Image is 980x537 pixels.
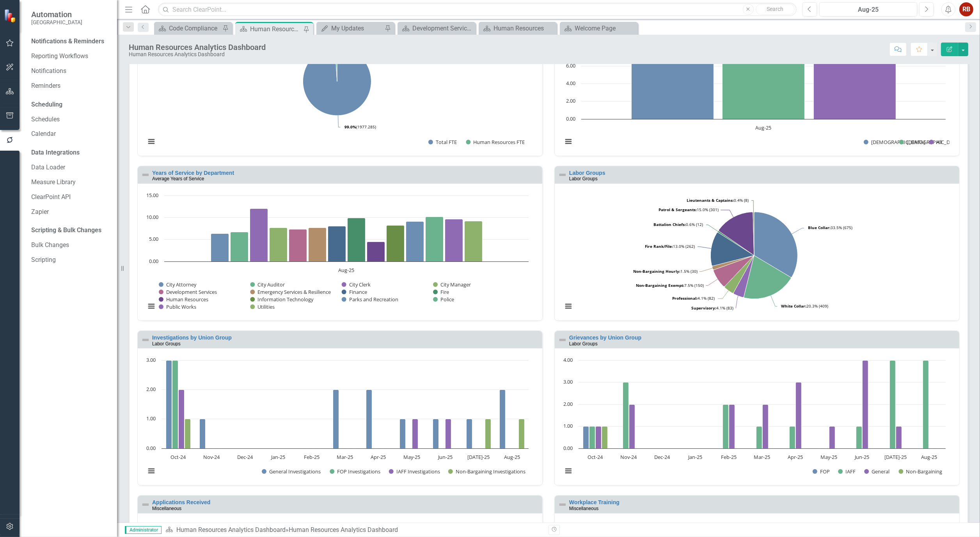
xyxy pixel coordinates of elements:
[589,427,595,449] path: Oct-24, 1. IAFF.
[440,296,454,303] text: Police
[169,23,220,33] div: Code Compliance
[257,296,314,303] text: Information Technology
[152,499,210,505] a: Applications Received
[166,296,208,303] text: Human Resources
[142,356,538,483] div: Chart. Highcharts interactive chart.
[781,303,806,309] tspan: White Collar:
[426,217,444,261] path: Aug-25, 10.12401055. Police.
[481,23,555,33] a: Human Resources
[337,453,353,461] text: Mar-25
[250,304,275,310] button: Show Utilities
[569,170,605,176] a: Labor Groups
[819,2,917,16] button: Aug-25
[756,4,795,15] button: Search
[159,289,218,295] button: Show Development Services
[149,235,158,242] text: 5.00
[659,207,697,212] tspan: Patrol & Sergeants:
[4,9,18,23] img: ClearPoint Strategy
[433,289,449,295] button: Show Fire
[142,356,533,483] svg: Interactive chart
[659,207,719,212] text: 15.0% (301)
[304,453,320,461] text: Feb-25
[504,453,520,461] text: Aug-25
[671,521,683,528] text: 60.00
[563,445,573,452] text: 0.00
[714,255,754,286] path: Non-Bargaining Exempt, 150.
[856,427,862,449] path: Jun-25, 1. IAFF.
[342,296,398,303] button: Show Parks and Recreation
[485,419,491,449] path: Jul-25, 1. Non-Bargaining Investigations.
[822,5,914,14] div: Aug-25
[31,19,82,25] small: [GEOGRAPHIC_DATA]
[31,67,109,76] a: Notifications
[250,281,285,288] button: Show City Auditor
[563,378,573,385] text: 3.00
[137,166,543,321] div: Double-Click to Edit
[146,136,157,147] button: View chart menu, Chart
[588,453,603,461] text: Oct-24
[141,335,150,345] img: Not Defined
[179,390,185,449] path: Oct-24, 2. IAFF Investigations.
[790,427,795,449] path: Apr-25, 1. IAFF.
[632,44,714,119] path: Aug-25, 8.43951613. Females.
[448,468,526,475] button: Show Non-Bargaining Investigations
[309,228,327,261] path: Aug-25, 7.71428571. Emergency Services & Resilience.
[349,281,371,288] text: City Clerk
[602,427,608,449] path: Oct-24, 1. Non-Bargaining.
[871,139,925,146] text: [DEMOGRAPHIC_DATA]
[440,288,449,295] text: Fire
[250,296,314,303] button: Show Information Technology
[563,400,573,407] text: 2.00
[172,361,511,449] g: FOP Investigations, bar series 2 of 4 with 11 bars.
[814,37,896,119] path: Aug-25, 9.32570423. All.
[270,228,288,261] g: City Manager, bar series 4 of 14 with 1 bar.
[149,258,158,265] text: 0.00
[426,217,444,261] g: Police, bar series 12 of 14 with 1 bar.
[559,192,950,318] svg: Interactive chart
[602,427,941,449] g: Non-Bargaining, bar series 4 of 4 with 11 bars.
[303,47,371,116] path: Total FTE, 1,977.285.
[203,453,220,461] text: Nov-24
[753,212,754,255] path: Lieutenants & Captains, 8.
[437,453,453,461] text: Jun-25
[31,130,109,139] a: Calendar
[433,296,454,303] button: Show Police
[569,334,641,341] a: Grievances by Union Group
[31,178,109,187] a: Measure Library
[339,267,355,274] text: Aug-25
[371,453,386,461] text: Apr-25
[166,288,217,295] text: Development Services
[289,229,307,261] path: Aug-25, 7.34193548. Development Services.
[583,427,589,449] path: Oct-24, 1. FOP.
[412,23,474,33] div: Development Services Department
[152,170,234,176] a: Years of Service by Department
[559,192,955,318] div: Chart. Highcharts interactive chart.
[406,221,424,261] path: Aug-25, 9.13934426. Parks and Recreation.
[250,208,268,261] path: Aug-25, 12. City Clerk.
[31,193,109,202] a: ClearPoint API
[863,361,868,449] path: Jun-25, 4. General.
[436,139,457,146] text: Total FTE
[691,305,733,311] text: 4.1% (83)
[569,341,598,347] small: Labor Groups
[142,192,533,318] svg: Interactive chart
[412,419,418,449] path: May-25, 1. IAFF Investigations.
[142,27,538,154] div: Chart. Highcharts interactive chart.
[629,405,635,449] path: Nov-24, 2. General.
[328,226,346,261] path: Aug-25, 8.05825243. Finance.
[231,232,249,261] path: Aug-25, 6.71428571. City Auditor.
[257,303,275,310] text: Utilities
[166,361,172,449] path: Oct-24, 3. General Investigations.
[337,468,380,475] text: FOP Investigations
[466,139,525,146] button: Show Human Resources FTE
[146,465,157,476] button: View chart menu, Chart
[829,427,835,449] path: May-25, 1. General.
[756,124,772,131] text: Aug-25
[864,468,890,475] button: Show General
[711,233,755,266] path: Fire Rank/File, 262.
[129,43,266,52] div: Human Resources Analytics Dashboard
[333,390,339,449] path: Mar-25, 2. General Investigations.
[814,37,896,119] g: All, bar series 3 of 3 with 1 bar.
[176,526,286,533] a: Human Resources Analytics Dashboard
[318,23,383,33] a: My Updates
